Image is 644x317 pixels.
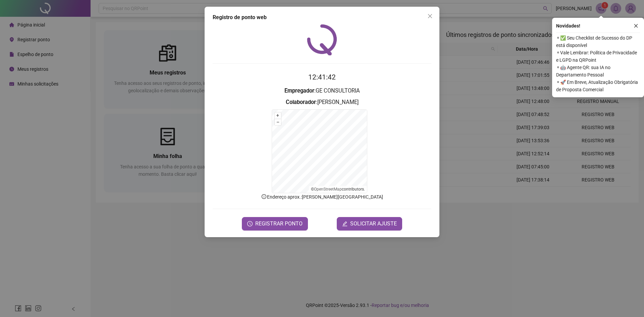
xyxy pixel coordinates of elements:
span: close [427,13,433,19]
li: © contributors. [311,187,365,192]
button: + [275,112,281,119]
span: ⚬ 🚀 Em Breve, Atualização Obrigatória de Proposta Comercial [556,78,640,93]
span: clock-circle [247,221,253,226]
button: – [275,119,281,125]
span: Novidades ! [556,22,580,30]
button: REGISTRAR PONTO [242,217,308,230]
span: SOLICITAR AJUSTE [350,220,397,228]
p: Endereço aprox. : [PERSON_NAME][GEOGRAPHIC_DATA] [213,193,431,201]
span: ⚬ Vale Lembrar: Política de Privacidade e LGPD na QRPoint [556,49,640,64]
h3: : [PERSON_NAME] [213,98,431,107]
h3: : GE CONSULTORIA [213,87,431,95]
time: 12:41:42 [308,73,336,81]
span: ⚬ 🤖 Agente QR: sua IA no Departamento Pessoal [556,64,640,78]
span: info-circle [261,194,267,200]
span: close [634,23,638,28]
strong: Colaborador [286,99,316,105]
span: edit [342,221,347,226]
a: OpenStreetMap [314,187,342,192]
strong: Empregador [284,88,314,94]
button: editSOLICITAR AJUSTE [337,217,402,230]
div: Registro de ponto web [213,13,431,21]
img: QRPoint [307,24,337,55]
button: Close [425,11,435,21]
span: ⚬ ✅ Seu Checklist de Sucesso do DP está disponível [556,34,640,49]
span: REGISTRAR PONTO [255,220,303,228]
